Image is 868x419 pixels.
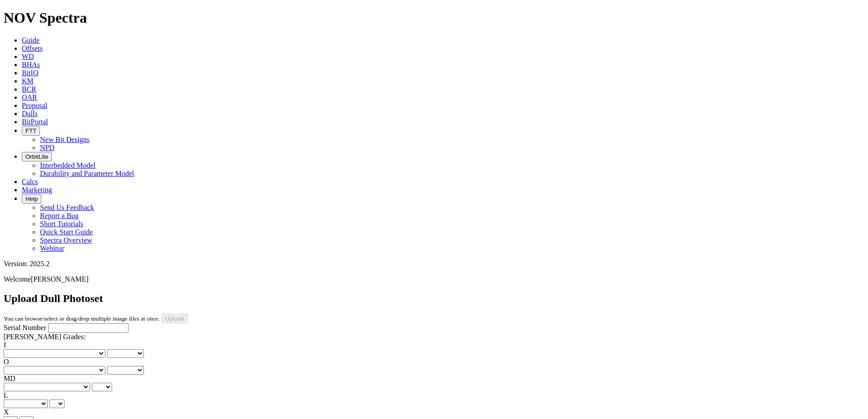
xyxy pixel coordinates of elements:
div: [PERSON_NAME] Grades: [4,333,864,341]
a: Durability and Parameter Model [40,170,134,177]
label: MD [4,375,15,382]
a: Quick Start Guide [40,228,93,236]
a: Marketing [22,186,52,194]
a: New Bit Designs [40,136,89,143]
a: Webinar [40,244,64,252]
a: Interbedded Model [40,161,95,169]
a: BitPortal [22,118,48,126]
a: BCR [22,85,36,93]
div: Version: 2025.2 [4,260,864,268]
label: Serial Number [4,324,46,331]
span: [PERSON_NAME] [31,275,89,283]
span: OrbitLite [25,153,48,160]
a: Offsets [22,44,43,52]
label: X [4,408,9,416]
h2: Upload Dull Photoset [4,292,864,305]
a: Report a Bug [40,212,79,219]
a: WD [22,53,34,60]
label: L [4,391,8,399]
p: Welcome [4,275,864,283]
a: KM [22,77,34,85]
span: FTT [25,127,36,134]
a: Guide [22,36,39,44]
button: FTT [22,126,40,136]
a: Spectra Overview [40,236,92,244]
span: Help [25,195,38,202]
small: You can browse/select or drag/drop multiple image files at once. [4,315,160,322]
a: BitIQ [22,69,38,77]
a: Calcs [22,178,38,185]
a: Proposal [22,102,47,109]
a: BHAs [22,61,40,68]
a: Dulls [22,110,38,117]
input: Upload [162,314,188,323]
label: I [4,341,6,349]
label: O [4,358,9,365]
a: Send Us Feedback [40,204,94,211]
button: OrbitLite [22,152,52,161]
a: Short Tutorials [40,220,84,228]
button: Help [22,194,41,204]
a: OAR [22,93,37,101]
h1: NOV Spectra [4,10,864,26]
a: NPD [40,144,54,151]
